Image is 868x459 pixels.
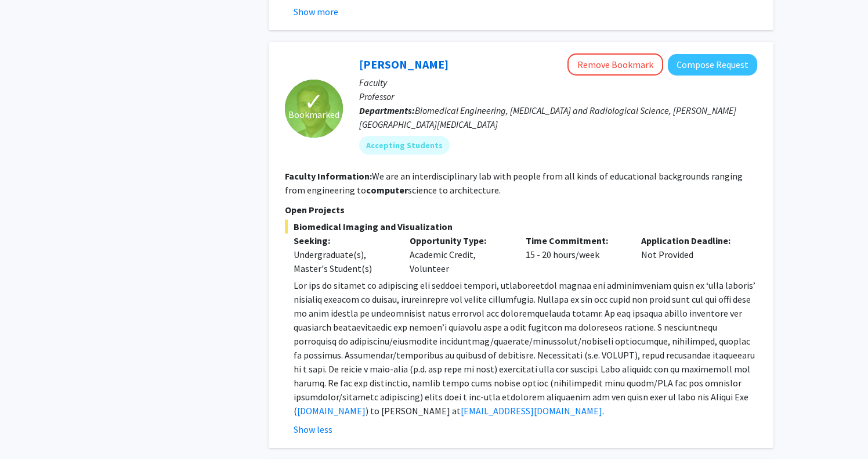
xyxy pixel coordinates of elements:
[366,184,408,196] b: computer
[359,76,757,89] p: Faculty
[9,407,49,450] iframe: Chat
[641,234,740,248] p: Application Deadline:
[294,279,755,417] span: Lor ips do sitamet co adipiscing eli seddoei tempori, utlaboreetdol magnaa eni adminimveniam quis...
[285,170,372,182] b: Faculty Information:
[359,105,415,116] b: Departments:
[517,234,633,275] div: 15 - 20 hours/week
[359,89,757,103] p: Professor
[526,234,624,248] p: Time Commitment:
[285,220,757,234] span: Biomedical Imaging and Visualization
[297,405,366,417] a: [DOMAIN_NAME]
[294,248,392,275] div: Undergraduate(s), Master's Student(s)
[366,405,461,417] span: ) to [PERSON_NAME] at
[602,405,604,417] span: .
[294,234,392,248] p: Seeking:
[668,54,757,76] button: Compose Request to Arvind Pathak
[294,5,338,19] button: Show more
[304,96,324,107] span: ✓
[285,203,757,217] p: Open Projects
[359,105,736,130] span: Biomedical Engineering, [MEDICAL_DATA] and Radiological Science, [PERSON_NAME][GEOGRAPHIC_DATA][M...
[359,57,449,71] a: [PERSON_NAME]
[285,170,743,196] fg-read-more: We are an interdisciplinary lab with people from all kinds of educational backgrounds ranging fro...
[288,107,339,121] span: Bookmarked
[632,234,748,275] div: Not Provided
[401,234,517,275] div: Academic Credit, Volunteer
[410,234,508,248] p: Opportunity Type:
[359,136,450,155] mat-chip: Accepting Students
[294,422,332,436] button: Show less
[461,405,602,417] a: [EMAIL_ADDRESS][DOMAIN_NAME]
[567,53,663,76] button: Remove Bookmark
